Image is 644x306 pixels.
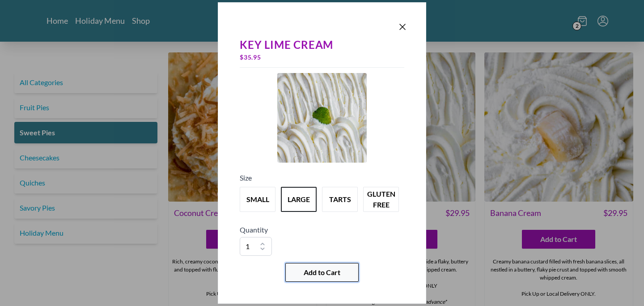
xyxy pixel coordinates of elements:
[397,22,408,32] button: Close panel
[240,51,404,64] div: $ 35.95
[281,187,317,212] button: Variant Swatch
[363,187,399,212] button: Variant Swatch
[304,267,340,278] span: Add to Cart
[240,172,404,183] h5: Size
[277,73,367,165] a: Product Image
[240,224,404,235] h5: Quantity
[240,39,404,51] div: Key Lime Cream
[277,73,367,163] img: Product Image
[285,263,359,282] button: Add to Cart
[240,187,275,212] button: Variant Swatch
[322,187,358,212] button: Variant Swatch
